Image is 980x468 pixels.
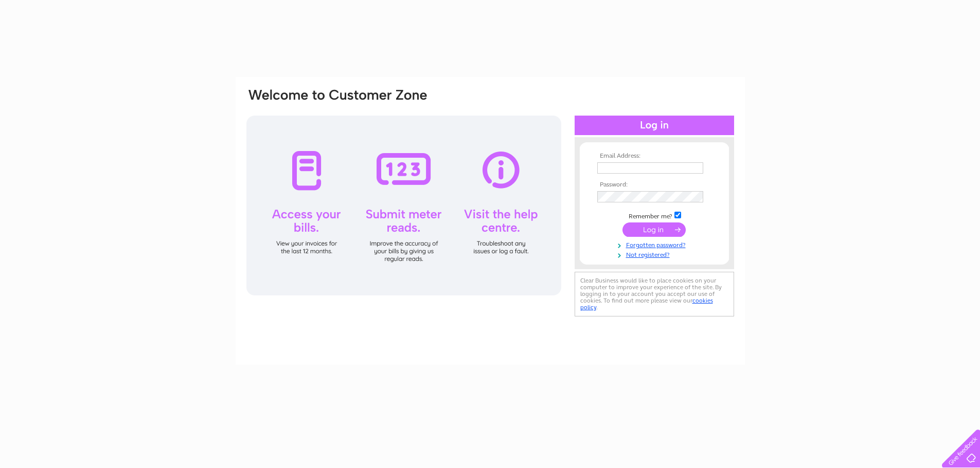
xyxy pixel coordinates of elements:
input: Submit [622,222,686,237]
a: Forgotten password? [597,239,714,249]
th: Email Address: [595,153,714,160]
a: Not registered? [597,249,714,259]
td: Remember me? [595,210,714,220]
div: Clear Business would like to place cookies on your computer to improve your experience of the sit... [575,272,734,316]
a: cookies policy [580,297,713,311]
th: Password: [595,181,714,189]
